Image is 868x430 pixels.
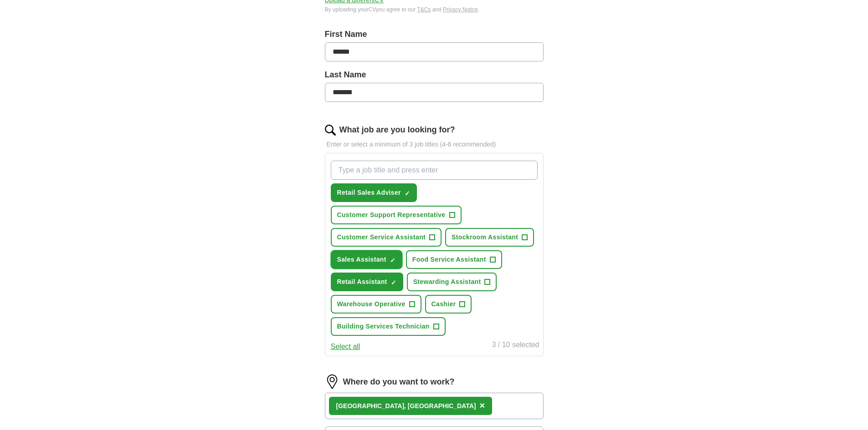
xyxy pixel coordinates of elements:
label: What job are you looking for? [339,124,455,136]
div: By uploading your CV you agree to our and . [325,5,544,14]
div: 3 / 10 selected [492,339,539,352]
span: Customer Support Representative [337,210,446,220]
input: Type a job title and press enter [331,161,538,180]
button: × [479,399,485,413]
p: Enter or select a minimum of 3 job titles (4-8 recommended) [325,140,544,149]
a: T&Cs [417,6,431,13]
div: [GEOGRAPHIC_DATA], [GEOGRAPHIC_DATA] [336,401,476,411]
span: Building Services Technician [337,322,430,331]
button: Customer Service Assistant [331,228,442,247]
button: Stewarding Assistant [407,273,497,291]
span: Sales Assistant [337,255,386,264]
button: Warehouse Operative [331,295,421,314]
span: Cashier [431,299,456,309]
button: Retail Assistant✓ [331,273,403,291]
button: Customer Support Representative [331,206,462,224]
img: search.png [325,125,336,136]
span: × [479,400,485,410]
span: Food Service Assistant [412,255,486,264]
button: Food Service Assistant [406,250,502,269]
span: Retail Sales Adviser [337,188,401,197]
span: Customer Service Assistant [337,233,426,242]
span: Stockroom Assistant [452,233,518,242]
button: Sales Assistant✓ [331,250,402,269]
button: Retail Sales Adviser✓ [331,183,417,202]
label: Last Name [325,69,544,81]
span: Retail Assistant [337,277,387,287]
span: Stewarding Assistant [413,277,481,287]
button: Building Services Technician [331,317,446,336]
button: Stockroom Assistant [445,228,534,247]
label: First Name [325,28,544,40]
span: ✓ [391,279,396,286]
button: Select all [331,341,360,352]
label: Where do you want to work? [343,376,455,388]
button: Cashier [425,295,472,314]
a: Privacy Notice [443,6,478,13]
span: Warehouse Operative [337,299,406,309]
img: location.png [325,374,339,389]
span: ✓ [405,190,410,197]
span: ✓ [390,257,395,264]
